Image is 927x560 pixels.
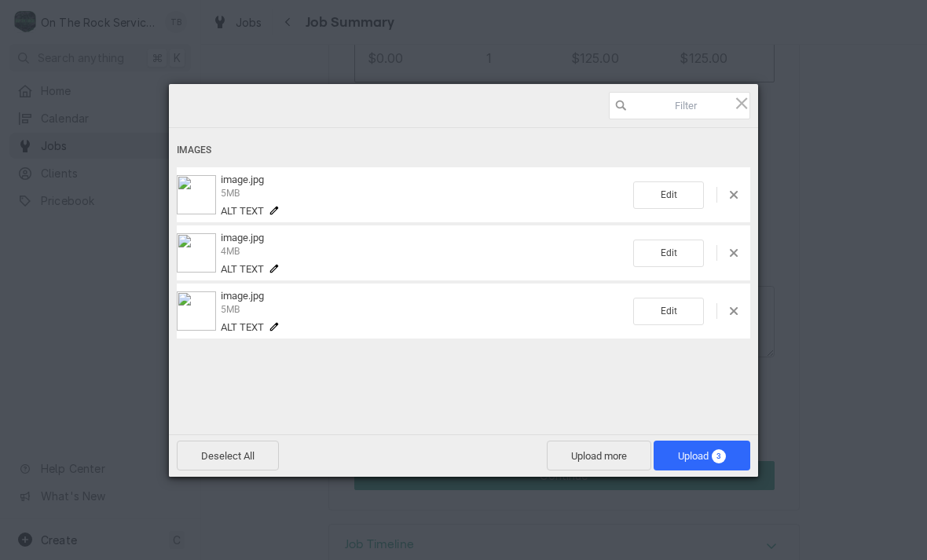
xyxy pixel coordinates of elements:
img: cfd819a4-417d-4b0f-9903-934abcedea83 [177,291,216,331]
span: Upload more [547,441,651,470]
span: Edit [633,240,704,267]
span: Alt text [221,205,264,217]
span: Deselect All [177,441,279,470]
div: image.jpg [216,174,633,217]
div: Images [177,136,750,165]
span: 3 [712,449,726,463]
input: Filter [609,92,750,119]
span: Edit [633,181,704,209]
span: Edit [633,298,704,325]
span: image.jpg [221,174,264,185]
span: Alt text [221,263,264,275]
div: image.jpg [216,290,633,333]
img: a21ce40b-0ad4-4122-9951-64e47b364f5a [177,175,216,214]
span: image.jpg [221,290,264,302]
span: 5MB [221,304,240,315]
img: 5eee6772-28d9-43c6-af17-cdfab5ed68a4 [177,233,216,273]
span: 5MB [221,188,240,199]
span: image.jpg [221,232,264,243]
span: Upload3 [654,441,750,470]
span: 4MB [221,246,240,257]
span: Upload [678,450,726,462]
span: Click here or hit ESC to close picker [733,94,750,112]
span: Alt text [221,321,264,333]
div: image.jpg [216,232,633,275]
